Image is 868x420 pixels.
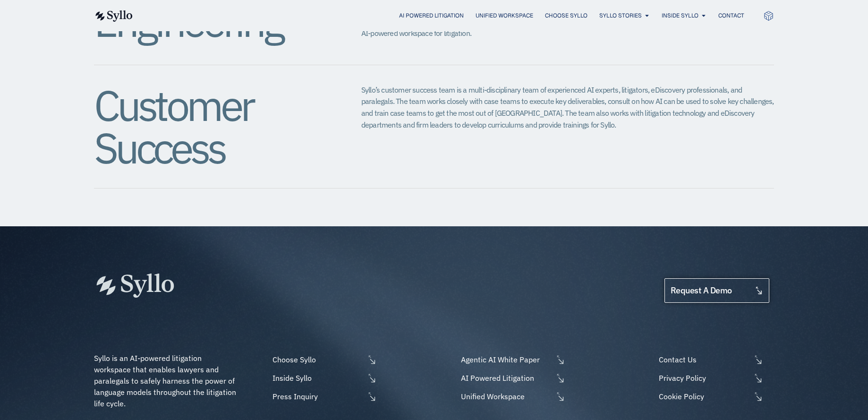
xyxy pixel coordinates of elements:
a: Privacy Policy [656,372,774,384]
a: AI Powered Litigation [399,11,464,20]
span: Choose Syllo [270,354,365,365]
a: Contact [718,11,744,20]
a: Contact Us [656,354,774,365]
span: Contact Us [656,354,751,365]
p: Syllo’s customer success team is a multi-disciplinary team of experienced AI experts, litigators,... [361,84,774,131]
a: Cookie Policy [656,391,774,402]
a: Inside Syllo [662,11,698,20]
nav: Menu [152,11,744,20]
a: Choose Syllo [545,11,587,20]
a: Unified Workspace [476,11,533,20]
a: Syllo Stories [599,11,642,20]
div: Menu Toggle [152,11,744,20]
a: Inside Syllo [270,372,377,384]
a: request a demo [664,278,769,303]
span: Cookie Policy [656,391,751,402]
span: team is committed to delivering the most powerful, intuitive, and secure AI-powered workspace for... [361,17,770,38]
span: Inside Syllo [270,372,365,384]
span: Agentic AI White Paper [459,354,553,365]
a: Choose Syllo [270,354,377,365]
span: Unified Workspace [459,391,553,402]
span: Press Inquiry [270,391,365,402]
h2: Customer Success [94,84,323,169]
span: Privacy Policy [656,372,751,384]
span: AI Powered Litigation [459,372,553,384]
span: Syllo is an AI-powered litigation workspace that enables lawyers and paralegals to safely harness... [94,353,238,408]
a: Unified Workspace [459,391,565,402]
a: AI Powered Litigation [459,372,565,384]
img: syllo [94,10,133,22]
a: Press Inquiry [270,391,377,402]
span: request a demo [671,286,732,295]
a: Agentic AI White Paper [459,354,565,365]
